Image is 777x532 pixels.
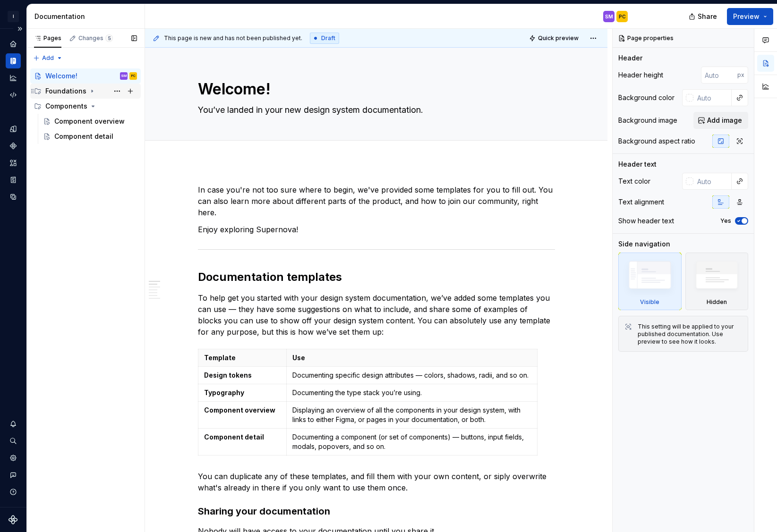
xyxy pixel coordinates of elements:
div: SM [605,13,613,20]
p: px [737,71,744,79]
div: I [8,11,19,22]
a: Component detail [39,129,141,144]
div: Welcome! [45,71,77,81]
div: Visible [640,298,659,306]
div: Show header text [618,216,674,226]
button: Expand sidebar [13,22,26,35]
div: Background image [618,116,677,125]
button: Search ⌘K [6,433,21,448]
div: Pages [34,34,61,42]
div: Header height [618,70,663,80]
p: You can duplicate any of these templates, and fill them with your own content, or siply overwrite... [198,471,555,493]
span: Draft [321,34,335,42]
div: Component overview [54,117,125,126]
input: Auto [693,89,732,106]
span: 5 [105,34,113,42]
div: Foundations [30,84,141,99]
svg: Supernova Logo [9,515,18,524]
p: Enjoy exploring Supernova! [198,224,555,235]
div: Text color [618,177,650,186]
div: Visible [618,253,682,310]
p: Documenting specific design attributes — colors, shadows, radii, and so on. [292,371,531,380]
textarea: Welcome! [196,78,553,101]
a: Design tokens [6,121,21,136]
div: Background aspect ratio [618,136,695,146]
strong: Typography [204,388,244,397]
a: Analytics [6,70,21,85]
button: Add image [693,112,748,129]
a: Welcome!SMPC [30,68,141,84]
p: In case you're not too sure where to begin, we've provided some templates for you to fill out. Yo... [198,184,555,218]
a: Component overview [39,114,141,129]
p: Use [292,353,531,363]
button: Add [30,51,66,65]
button: Share [684,8,723,25]
span: Add [42,54,54,62]
button: Quick preview [526,32,583,45]
h3: Sharing your documentation [198,505,555,518]
div: Background color [618,93,675,102]
a: Documentation [6,53,21,68]
a: Settings [6,450,21,465]
input: Auto [701,67,737,84]
div: Hidden [685,253,749,310]
div: Foundations [45,86,86,96]
div: Header [618,53,642,63]
textarea: You’ve landed in your new design system documentation. [196,102,553,118]
span: Preview [733,12,760,21]
p: Documenting the type stack you’re using. [292,388,531,397]
div: Documentation [34,12,141,21]
span: Add image [707,116,742,125]
div: Component detail [54,132,113,141]
button: I [2,6,25,26]
h2: Documentation templates [198,270,555,285]
div: Side navigation [618,239,670,249]
span: This page is new and has not been published yet. [164,34,302,42]
div: Components [30,99,141,114]
p: Displaying an overview of all the components in your design system, with links to either Figma, o... [292,405,531,424]
a: Data sources [6,189,21,204]
button: Contact support [6,467,21,482]
a: Components [6,138,21,153]
a: Home [6,36,21,51]
p: Template [204,353,281,363]
div: PC [131,71,136,81]
div: Text alignment [618,197,664,207]
div: Components [45,101,87,111]
label: Yes [720,217,731,225]
button: Preview [727,8,773,25]
div: Header text [618,160,657,169]
p: Documenting a component (or set of components) — buttons, input fields, modals, popovers, and so on. [292,432,531,451]
span: Quick preview [538,34,579,42]
button: Notifications [6,416,21,431]
a: Storybook stories [6,172,21,187]
a: Code automation [6,87,21,102]
span: Share [698,12,717,21]
div: Changes [78,34,113,42]
div: PC [619,13,626,20]
div: SM [121,71,127,81]
div: This setting will be applied to your published documentation. Use preview to see how it looks. [638,323,742,346]
strong: Design tokens [204,371,252,379]
p: To help get you started with your design system documentation, we’ve added some templates you can... [198,292,555,338]
strong: Component overview [204,406,275,414]
div: Page tree [30,68,141,144]
input: Auto [693,173,732,190]
strong: Component detail [204,433,264,441]
a: Assets [6,155,21,170]
div: Hidden [707,298,727,306]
